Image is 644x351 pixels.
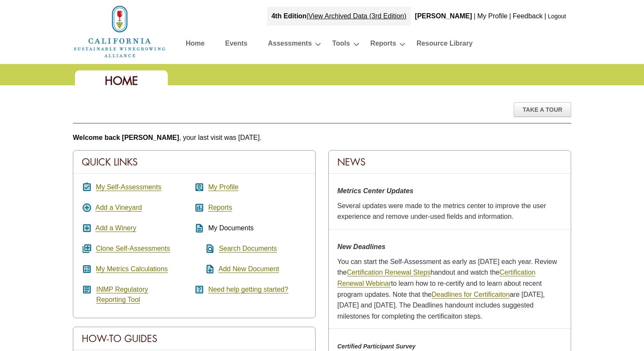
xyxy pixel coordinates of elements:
a: Search Documents [219,245,277,252]
a: Tools [332,38,350,52]
a: My Self-Assessments [96,183,161,191]
i: calculate [82,264,92,274]
b: [PERSON_NAME] [415,12,472,20]
i: article [82,284,92,295]
a: INMP RegulatoryReporting Tool [96,286,148,304]
strong: Metrics Center Updates [337,187,414,194]
i: help_center [194,284,204,295]
a: Clone Self-Assessments [96,245,170,252]
a: Events [225,38,247,52]
div: | [267,7,411,26]
span: My Documents [208,224,254,232]
i: note_add [194,264,215,274]
a: Home [73,27,167,35]
a: Certification Renewal Webinar [337,269,535,287]
strong: New Deadlines [337,243,385,250]
b: Welcome back [PERSON_NAME] [73,134,179,141]
a: My Profile [477,12,507,20]
span: Several updates were made to the metrics center to improve the user experience and remove under-u... [337,202,546,220]
a: My Profile [208,183,239,191]
a: View Archived Data (3rd Edition) [308,12,406,20]
a: Add New Document [218,265,279,273]
i: add_box [82,223,92,233]
p: You can start the Self-Assessment as early as [DATE] each year. Review the handout and watch the ... [337,256,562,322]
a: Assessments [268,38,312,52]
i: account_box [194,182,204,192]
em: Certified Participant Survey [337,343,416,350]
i: find_in_page [194,244,215,254]
strong: 4th Edition [271,12,307,20]
a: Home [186,38,204,52]
a: Add a Vineyard [95,204,142,212]
p: , your last visit was [DATE]. [73,132,571,143]
div: | [509,7,512,26]
span: Home [105,73,138,88]
i: queue [82,244,92,254]
a: Reports [208,204,232,212]
a: Resource Library [417,38,473,52]
a: Feedback [513,12,543,20]
a: Certification Renewal Steps [347,269,431,276]
a: Reports [371,38,396,52]
div: How-To Guides [73,327,315,350]
div: Quick Links [73,151,315,174]
i: assignment_turned_in [82,182,92,192]
i: description [194,223,204,233]
a: Deadlines for Certificaiton [431,291,509,299]
a: Need help getting started? [208,286,288,293]
div: | [543,7,547,26]
a: My Metrics Calculations [96,265,168,273]
img: logo_cswa2x.png [73,4,167,59]
div: | [473,7,476,26]
a: Add a Winery [95,224,136,232]
i: add_circle [82,203,92,213]
div: News [329,151,571,174]
a: Logout [548,13,566,20]
i: assessment [194,203,204,213]
div: Take A Tour [514,102,571,117]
